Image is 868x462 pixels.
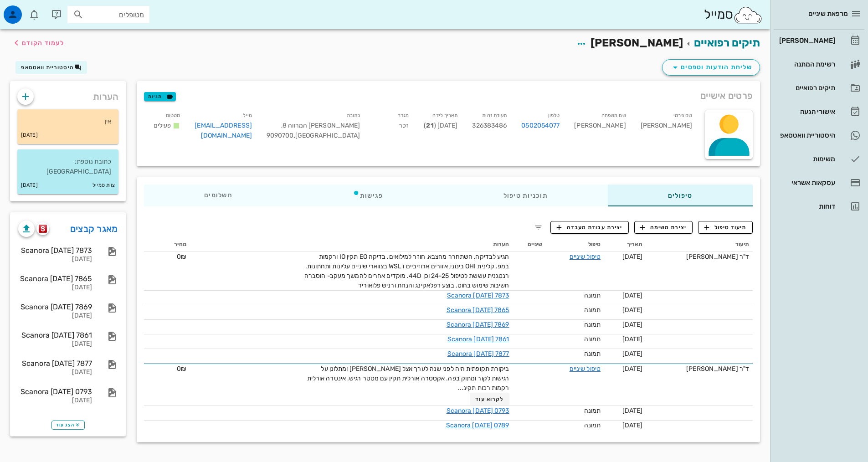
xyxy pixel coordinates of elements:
span: תמונה [584,292,601,299]
small: [DATE] [21,180,38,190]
div: Scanora [DATE] 7865 [18,274,92,283]
a: Scanora [DATE] 7865 [447,306,509,314]
div: אישורי הגעה [777,108,835,115]
div: [PERSON_NAME] [777,37,835,44]
small: תאריך לידה [432,113,457,118]
div: [PERSON_NAME] [567,108,633,146]
span: 9090700 [267,132,294,139]
div: [DATE] [18,312,92,320]
div: Scanora [DATE] 7861 [18,331,92,339]
div: ד"ר [PERSON_NAME] [650,364,749,374]
div: תיקים רפואיים [777,84,835,92]
span: תיעוד טיפול [704,223,747,231]
a: טיפול שיניים [570,365,601,373]
a: תיקים רפואיים [694,36,760,49]
th: תאריך [604,237,646,252]
div: [DATE] [18,340,92,348]
div: תוכניות טיפול [443,185,608,206]
a: אישורי הגעה [774,101,864,123]
button: תגיות [144,92,176,101]
span: 0₪ [177,253,186,261]
span: , [294,132,295,139]
span: תשלומים [204,192,232,199]
span: תמונה [584,335,601,343]
span: היסטוריית וואטסאפ [21,64,74,71]
div: הערות [10,81,126,108]
div: Scanora [DATE] 0793 [18,387,92,396]
a: 0502054077 [521,121,560,131]
th: תיעוד [646,237,753,252]
span: [DATE] [622,407,643,415]
a: תגהיסטוריית וואטסאפ [774,124,864,146]
a: משימות [774,148,864,170]
a: Scanora [DATE] 7869 [447,321,509,329]
button: שליחת הודעות וטפסים [662,59,760,76]
div: זכר [367,108,416,146]
small: שם משפחה [601,113,626,118]
span: [DATE] ( ) [424,122,457,129]
span: ביקורת תקופתית היה לפני שנה לערך אצל [PERSON_NAME] ומתלונן על רגישות לקור ומתוק בפה. אקסטרה אורלי... [307,365,509,392]
small: טלפון [548,113,560,118]
div: סמייל [704,5,763,25]
span: [DATE] [622,350,643,358]
small: תעודת זהות [482,113,507,118]
div: פגישות [293,185,443,206]
span: [DATE] [622,253,643,261]
span: יצירת משימה [640,223,687,231]
small: כתובת [347,113,360,118]
span: [PERSON_NAME] המרווה 8 [281,122,360,129]
span: [GEOGRAPHIC_DATA] [294,132,360,139]
a: Scanora [DATE] 0793 [447,407,509,415]
span: [DATE] [622,321,643,329]
a: דוחות [774,195,864,217]
small: מגדר [398,113,409,118]
strong: 21 [426,122,433,129]
span: לעמוד הקודם [22,39,64,47]
small: סטטוס [166,113,180,118]
a: עסקאות אשראי [774,172,864,194]
div: ד"ר [PERSON_NAME] [650,252,749,262]
span: פעילים [154,122,171,129]
button: היסטוריית וואטסאפ [15,61,87,74]
a: תיקים רפואיים [774,77,864,99]
div: היסטוריית וואטסאפ [777,132,835,139]
span: תמונה [584,350,601,358]
a: Scanora [DATE] 7877 [447,350,509,358]
span: הגיע לבדיקה, השתחרר מהצבא, חוזר למילואים. בדיקה EO תקין IO ורקמות במפ. קלינית OHI בינוני, אזורים ... [304,253,509,289]
button: הצג עוד [51,421,85,430]
small: [DATE] [21,130,38,140]
button: תיעוד טיפול [698,221,753,234]
small: מייל [243,113,252,118]
div: משימות [777,155,835,163]
a: מאגר קבצים [70,221,118,236]
span: [DATE] [622,292,643,299]
span: 326383486 [472,122,507,129]
span: תגיות [148,92,172,101]
th: טיפול [546,237,604,252]
div: [DATE] [18,256,92,263]
span: תמונה [584,421,601,429]
span: [DATE] [622,365,643,373]
th: שיניים [513,237,546,252]
div: עסקאות אשראי [777,179,835,186]
button: לעמוד הקודם [11,35,64,51]
span: תמונה [584,407,601,415]
span: לקרוא עוד [475,396,503,402]
span: [DATE] [622,335,643,343]
div: [DATE] [18,369,92,376]
a: Scanora [DATE] 7861 [447,335,509,343]
p: אין [25,117,111,127]
div: טיפולים [608,185,753,206]
span: [PERSON_NAME] [591,36,683,49]
div: דוחות [777,203,835,210]
span: הצג עוד [56,422,80,428]
a: [PERSON_NAME] [774,30,864,51]
span: [DATE] [622,421,643,429]
th: מחיר [144,237,190,252]
button: יצירת משימה [634,221,693,234]
span: שליחת הודעות וטפסים [670,62,752,73]
a: Scanora [DATE] 7873 [447,292,509,299]
span: [DATE] [622,306,643,314]
span: תג [27,7,32,13]
span: מרפאת שיניים [808,10,848,18]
